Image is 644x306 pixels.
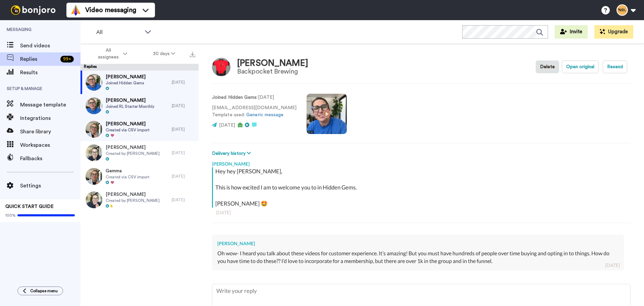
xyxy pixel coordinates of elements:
button: 30 days [140,48,188,60]
div: [PERSON_NAME] [212,157,631,167]
a: [PERSON_NAME]Created by [PERSON_NAME][DATE] [80,188,199,212]
span: Workspaces [20,141,80,149]
span: Gemma [106,168,150,174]
button: Export all results that match these filters now. [188,49,197,59]
span: Joined RL Starter Monthly [106,104,154,109]
span: Fallbacks [20,155,80,163]
a: [PERSON_NAME]Joined RL Starter Monthly[DATE] [80,94,199,118]
span: Created by [PERSON_NAME] [106,151,160,156]
span: Send videos [20,42,80,50]
span: Settings [20,182,80,190]
div: Hey hey [PERSON_NAME], This is how excited I am to welcome you to in Hidden Gems. [PERSON_NAME] 🤩 [215,167,629,208]
img: export.svg [190,52,195,57]
div: [DATE] [172,103,195,108]
a: [PERSON_NAME]Joined Hidden Gems[DATE] [80,71,199,94]
span: [PERSON_NAME] [106,191,160,198]
button: Invite [555,25,588,39]
span: Integrations [20,114,80,122]
img: e810df33-e22d-4753-b1bf-7757878b1011-thumb.jpg [86,191,102,208]
div: [DATE] [172,127,195,132]
button: Open original [562,60,599,73]
span: [PERSON_NAME] [106,97,154,104]
button: All assignees [82,44,140,63]
span: Created via CSV import [106,127,150,133]
button: Collapse menu [17,287,63,295]
strong: Joined Hidden Gems [212,95,257,100]
p: [EMAIL_ADDRESS][DOMAIN_NAME] Template used: [212,104,297,119]
span: All assignees [95,47,122,60]
span: All [96,28,141,36]
div: [DATE] [172,150,195,156]
span: [PERSON_NAME] [106,74,146,80]
span: Replies [20,55,58,63]
img: 3e44cb17-61ed-435d-8f50-73ba7c0f522e-thumb.jpg [86,144,102,161]
button: Delete [536,60,559,73]
img: 7ba62603-73d5-44af-afa2-ef2f1eb1369b-thumb.jpg [86,121,102,138]
div: [DATE] [605,262,620,269]
span: 100% [5,213,16,218]
img: 423b1191-c562-4716-877b-a9707bc13b67-thumb.jpg [86,97,102,114]
span: QUICK START GUIDE [5,204,54,209]
span: [DATE] [219,123,235,128]
img: 8d189c9d-9d6f-49eb-8cd0-3fc80090c0f3-thumb.jpg [86,74,102,91]
span: Message template [20,101,80,109]
span: Results [20,69,80,77]
a: Generic message [246,113,283,117]
span: Created via CSV import [106,174,150,180]
img: vm-color.svg [70,5,81,15]
div: [PERSON_NAME] [237,58,308,68]
div: 99 + [60,56,74,62]
a: [PERSON_NAME]Created via CSV import[DATE] [80,118,199,141]
div: [DATE] [172,197,195,203]
p: : [DATE] [212,94,297,101]
span: [PERSON_NAME] [106,121,150,127]
img: bj-logo-header-white.svg [8,5,58,15]
div: [DATE] [216,209,627,216]
button: Upgrade [594,25,633,39]
div: [DATE] [172,80,195,85]
a: GemmaCreated via CSV import[DATE] [80,165,199,188]
div: [PERSON_NAME] [217,240,619,247]
div: Replies [80,64,199,71]
img: 9d704dde-45cf-47c4-a7cc-5f2bffc09e8c-thumb.jpg [86,168,102,185]
div: [DATE] [172,174,195,179]
button: Delivery history [212,150,253,157]
div: Oh wow- I heard you talk about these videos for customer experience. It’s amazing! But you must h... [217,250,619,265]
img: Image of Lindsey Knowles [212,58,230,76]
span: Created by [PERSON_NAME] [106,198,160,203]
span: Share library [20,128,80,136]
a: [PERSON_NAME]Created by [PERSON_NAME][DATE] [80,141,199,165]
button: Resend [603,60,627,73]
span: [PERSON_NAME] [106,144,160,151]
div: Backpocket Brewing [237,68,308,75]
span: Joined Hidden Gems [106,80,146,86]
span: Video messaging [85,5,136,15]
span: Collapse menu [30,288,58,294]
